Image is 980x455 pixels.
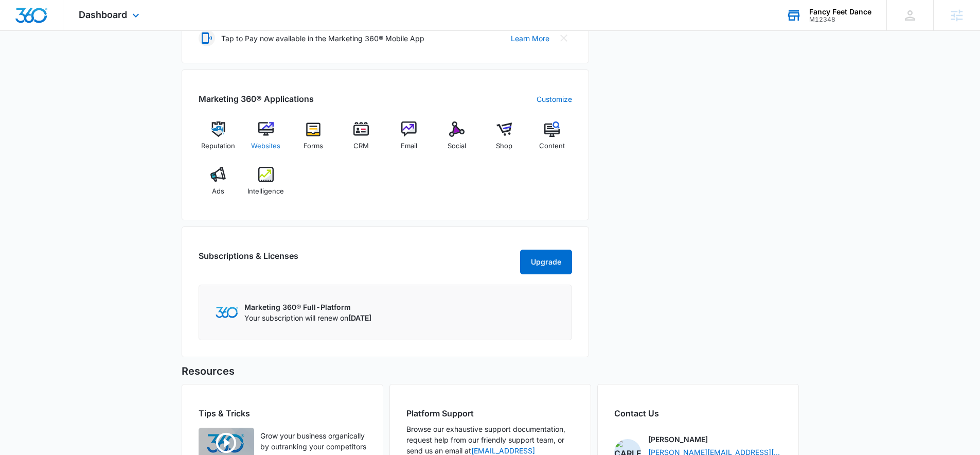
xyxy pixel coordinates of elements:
[216,307,238,318] img: Marketing 360 Logo
[199,167,238,204] a: Ads
[348,313,371,322] span: [DATE]
[79,9,127,20] span: Dashboard
[294,121,333,159] a: Forms
[406,407,574,419] h2: Platform Support
[556,30,572,46] button: Close
[221,33,424,44] p: Tap to Pay now available in the Marketing 360® Mobile App
[244,302,371,312] p: Marketing 360® Full-Platform
[614,407,782,419] h2: Contact Us
[496,141,512,151] span: Shop
[304,141,323,151] span: Forms
[485,121,524,159] a: Shop
[532,121,572,159] a: Content
[511,33,549,44] a: Learn More
[342,121,381,159] a: CRM
[201,141,235,151] span: Reputation
[199,407,366,419] h2: Tips & Tricks
[212,186,224,197] span: Ads
[244,312,371,323] p: Your subscription will renew on
[199,93,314,105] h2: Marketing 360® Applications
[648,434,708,445] p: [PERSON_NAME]
[182,363,799,379] h5: Resources
[251,141,280,151] span: Websites
[389,121,429,159] a: Email
[437,121,476,159] a: Social
[260,430,366,452] p: Grow your business organically by outranking your competitors
[520,250,572,274] button: Upgrade
[353,141,369,151] span: CRM
[809,8,871,16] div: account name
[809,16,871,23] div: account id
[199,250,298,270] h2: Subscriptions & Licenses
[537,94,572,104] a: Customize
[539,141,565,151] span: Content
[246,167,286,204] a: Intelligence
[246,121,286,159] a: Websites
[247,186,284,197] span: Intelligence
[199,121,238,159] a: Reputation
[448,141,466,151] span: Social
[401,141,417,151] span: Email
